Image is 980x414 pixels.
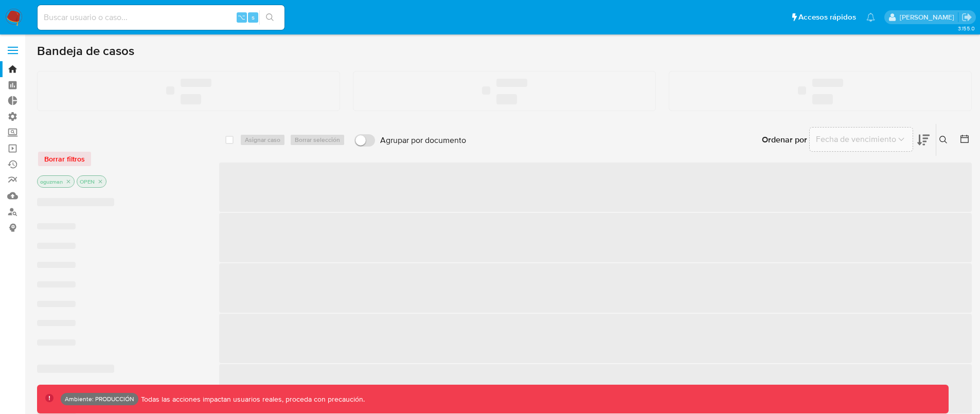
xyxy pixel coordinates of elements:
p: Ambiente: PRODUCCIÓN [65,397,134,401]
span: ⌥ [238,12,245,22]
span: s [252,12,255,22]
input: Buscar usuario o caso... [38,11,284,24]
span: Accesos rápidos [798,12,856,23]
button: search-icon [259,10,280,25]
a: Salir [961,12,972,23]
p: omar.guzman@mercadolibre.com.co [900,12,958,22]
a: Notificaciones [866,13,875,22]
p: Todas las acciones impactan usuarios reales, proceda con precaución. [138,394,365,404]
